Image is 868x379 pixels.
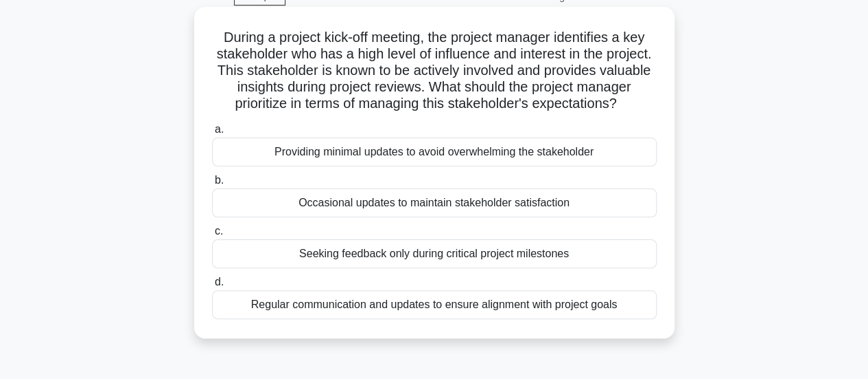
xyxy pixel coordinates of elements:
span: a. [215,123,224,135]
span: d. [215,276,224,288]
div: Seeking feedback only during critical project milestones [212,239,657,268]
h5: During a project kick-off meeting, the project manager identifies a key stakeholder who has a hig... [211,29,658,113]
span: c. [215,225,223,237]
span: b. [215,174,224,186]
div: Occasional updates to maintain stakeholder satisfaction [212,188,657,217]
div: Providing minimal updates to avoid overwhelming the stakeholder [212,138,657,166]
div: Regular communication and updates to ensure alignment with project goals [212,290,657,319]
